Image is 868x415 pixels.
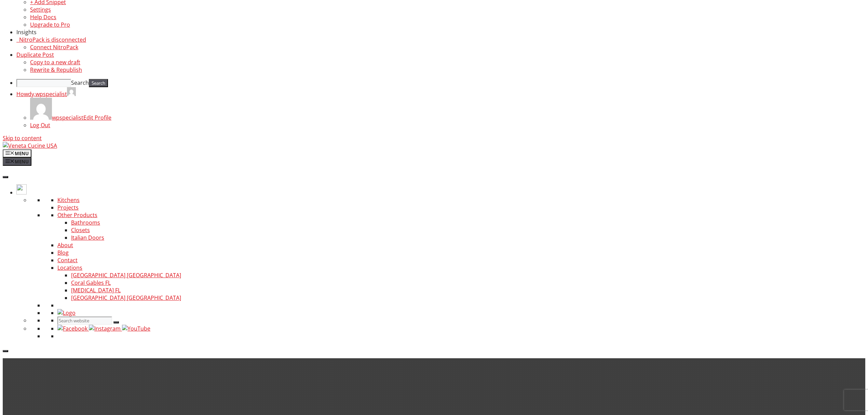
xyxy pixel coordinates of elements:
[16,98,865,129] ul: Howdy, wpspecialist
[71,219,100,226] a: Bathrooms
[71,294,181,302] a: [GEOGRAPHIC_DATA] [GEOGRAPHIC_DATA]
[3,142,865,353] header: Site
[30,13,56,21] a: Help Docs
[57,241,73,249] a: About
[89,79,108,87] input: Search
[3,134,42,142] a: Skip to content
[57,211,97,219] a: Other Products
[30,21,70,28] a: Upgrade to Pro
[57,264,82,271] a: Locations
[30,121,50,129] a: Log Out
[30,43,78,51] a: Connect NitroPack
[30,66,82,73] a: Rewrite & Republish
[16,36,86,43] a: NitroPack is disconnected
[71,279,111,286] a: Coral Gables FL
[71,79,89,86] label: Search
[57,309,76,317] img: Logo
[89,325,121,332] img: Instagram
[71,226,90,234] a: Closets
[3,176,8,178] button: Toggle Menu
[57,317,112,325] input: Search website
[3,149,865,158] nav: Mobile Toggle
[71,271,181,279] a: [GEOGRAPHIC_DATA] [GEOGRAPHIC_DATA]
[3,149,31,158] button: Menu
[57,325,87,332] img: Facebook
[122,325,150,332] img: YouTube
[3,350,8,352] button: Close
[57,196,80,204] a: Kitchens
[3,142,57,149] img: Veneta Cucine USA
[3,158,31,166] button: Menu
[16,51,54,58] span: Duplicate Post
[15,159,29,165] span: Menu
[71,286,121,294] a: [MEDICAL_DATA] FL
[30,6,51,13] a: Settings
[57,256,78,264] a: Contact
[16,184,27,195] img: burger-menu-svgrepo-com.svg
[52,114,83,121] span: wpspecialist
[71,234,104,241] a: Italian Doors
[16,90,76,98] a: Howdy,
[36,90,67,98] span: wpspecialist
[30,58,80,66] a: Copy to a new draft
[15,150,29,157] span: Menu
[83,114,111,121] span: Edit Profile
[3,158,865,166] nav: Primary
[57,249,69,256] a: Blog
[57,204,79,211] a: Projects
[16,28,37,36] span: Insights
